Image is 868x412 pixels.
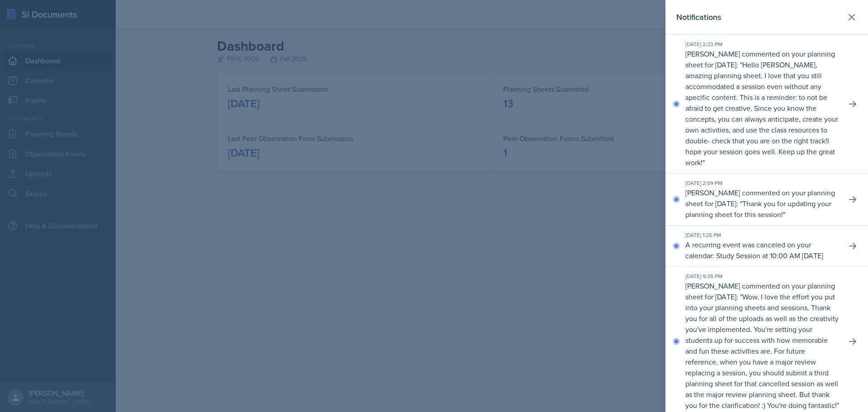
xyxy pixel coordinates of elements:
p: [PERSON_NAME] commented on your planning sheet for [DATE]: " " [685,187,839,220]
div: [DATE] 2:23 PM [685,40,839,48]
p: Thank you for updating your planning sheet for this session! [685,199,831,219]
p: I hope your session goes well. Keep up the great work! [685,136,835,167]
p: Hello [PERSON_NAME], amazing planning sheet. I love that you still accommodated a session even wi... [685,60,838,146]
p: A recurring event was canceled on your calendar: Study Session at 10:00 AM [DATE] [685,239,839,261]
h2: Notifications [676,11,721,24]
div: [DATE] 1:25 PM [685,231,839,239]
p: [PERSON_NAME] commented on your planning sheet for [DATE]: " " [685,48,839,168]
div: [DATE] 9:35 PM [685,272,839,280]
p: [PERSON_NAME] commented on your planning sheet for [DATE]: " " [685,280,839,411]
div: [DATE] 2:09 PM [685,179,839,187]
p: Wow, I love the effort you put into your planning sheets and sessions. Thank you for all of the u... [685,292,839,410]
